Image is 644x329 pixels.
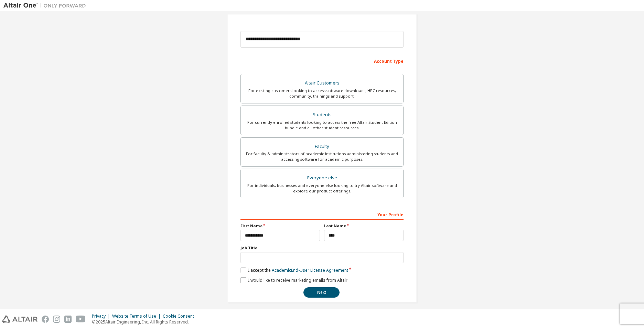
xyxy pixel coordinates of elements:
[245,88,399,99] div: For existing customers looking to access software downloads, HPC resources, community, trainings ...
[245,110,399,120] div: Students
[2,316,37,323] img: altair_logo.svg
[245,78,399,88] div: Altair Customers
[240,223,320,229] label: First Name
[240,277,347,283] label: I would like to receive marketing emails from Altair
[76,316,86,323] img: youtube.svg
[112,313,163,319] div: Website Terms of Use
[245,142,399,151] div: Faculty
[240,245,404,251] label: Job Title
[245,120,399,131] div: For currently enrolled students looking to access the free Altair Student Edition bundle and all ...
[240,55,404,66] div: Account Type
[240,209,404,220] div: Your Profile
[303,287,340,298] button: Next
[163,313,198,319] div: Cookie Consent
[53,316,60,323] img: instagram.svg
[42,316,49,323] img: facebook.svg
[324,223,404,229] label: Last Name
[272,267,348,273] a: Academic End-User License Agreement
[240,267,348,273] label: I accept the
[92,319,198,325] p: © 2025 Altair Engineering, Inc. All Rights Reserved.
[92,313,112,319] div: Privacy
[64,316,72,323] img: linkedin.svg
[245,151,399,162] div: For faculty & administrators of academic institutions administering students and accessing softwa...
[245,183,399,194] div: For individuals, businesses and everyone else looking to try Altair software and explore our prod...
[3,2,89,9] img: Altair One
[245,173,399,183] div: Everyone else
